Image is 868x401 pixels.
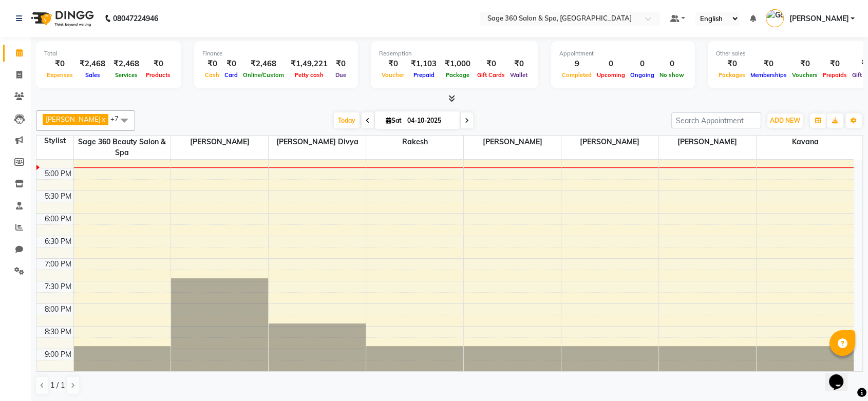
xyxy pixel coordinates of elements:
[475,58,507,70] div: ₹0
[657,58,687,70] div: 0
[43,281,73,292] div: 7:30 PM
[44,58,76,70] div: ₹0
[43,304,73,315] div: 8:00 PM
[475,71,507,79] span: Gift Cards
[559,71,594,79] span: Completed
[748,71,789,79] span: Memberships
[407,58,441,70] div: ₹1,103
[287,58,332,70] div: ₹1,49,221
[379,58,407,70] div: ₹0
[561,136,658,148] span: [PERSON_NAME]
[671,112,761,128] input: Search Appointment
[44,49,173,58] div: Total
[770,117,800,124] span: ADD NEW
[240,58,287,70] div: ₹2,468
[43,191,73,202] div: 5:30 PM
[820,71,850,79] span: Prepaids
[222,71,240,79] span: Card
[110,114,126,123] span: +7
[404,113,456,128] input: 2025-10-04
[379,71,407,79] span: Voucher
[594,71,628,79] span: Upcoming
[43,214,73,224] div: 6:00 PM
[825,360,858,391] iframe: chat widget
[333,71,349,79] span: Due
[441,58,475,70] div: ₹1,000
[628,71,657,79] span: Ongoing
[202,49,350,58] div: Finance
[659,136,756,148] span: [PERSON_NAME]
[46,115,101,123] span: [PERSON_NAME]
[43,236,73,247] div: 6:30 PM
[143,58,173,70] div: ₹0
[222,58,240,70] div: ₹0
[766,9,784,27] img: Gagan
[74,136,171,159] span: Sage 360 Beauty Salon & Spa
[43,168,73,179] div: 5:00 PM
[332,58,350,70] div: ₹0
[43,259,73,270] div: 7:00 PM
[171,136,268,148] span: [PERSON_NAME]
[789,71,820,79] span: Vouchers
[507,71,530,79] span: Wallet
[50,380,65,391] span: 1 / 1
[334,112,360,128] span: Today
[44,71,76,79] span: Expenses
[202,71,222,79] span: Cash
[657,71,687,79] span: No show
[464,136,561,148] span: [PERSON_NAME]
[269,136,366,148] span: [PERSON_NAME] Divya
[594,58,628,70] div: 0
[757,136,854,148] span: Kavana
[789,13,848,24] span: [PERSON_NAME]
[292,71,326,79] span: Petty cash
[366,136,463,148] span: Rakesh
[240,71,287,79] span: Online/Custom
[748,58,789,70] div: ₹0
[43,327,73,337] div: 8:30 PM
[767,113,803,128] button: ADD NEW
[716,58,748,70] div: ₹0
[411,71,437,79] span: Prepaid
[112,71,140,79] span: Services
[383,117,404,124] span: Sat
[507,58,530,70] div: ₹0
[820,58,850,70] div: ₹0
[202,58,222,70] div: ₹0
[26,4,97,33] img: logo
[143,71,173,79] span: Products
[789,58,820,70] div: ₹0
[43,349,73,360] div: 9:00 PM
[76,58,109,70] div: ₹2,468
[109,58,143,70] div: ₹2,468
[559,58,594,70] div: 9
[379,49,530,58] div: Redemption
[113,4,158,33] b: 08047224946
[83,71,103,79] span: Sales
[559,49,687,58] div: Appointment
[716,71,748,79] span: Packages
[101,115,105,123] a: x
[443,71,472,79] span: Package
[628,58,657,70] div: 0
[36,136,73,146] div: Stylist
